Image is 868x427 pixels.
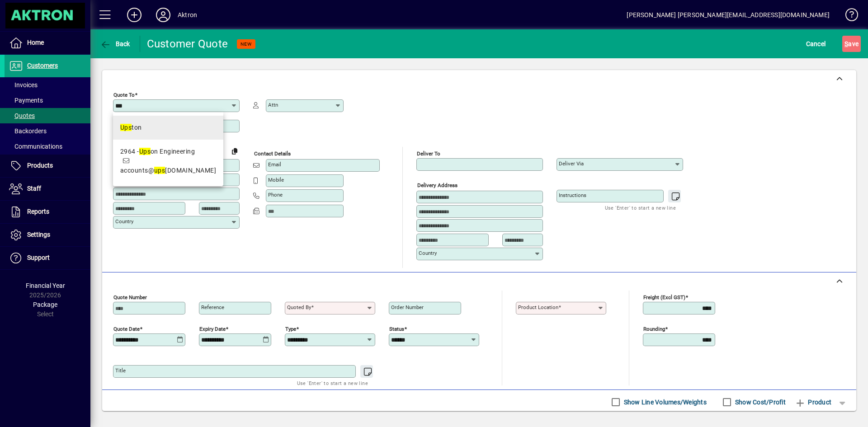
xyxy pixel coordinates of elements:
[391,304,424,310] mat-label: Order number
[115,367,126,374] mat-label: Title
[9,81,38,89] span: Invoices
[27,62,58,69] span: Customers
[120,167,216,174] span: accounts@ [DOMAIN_NAME]
[113,92,135,98] mat-label: Quote To
[227,144,242,158] button: Copy to Delivery address
[27,39,44,46] span: Home
[790,394,836,410] button: Product
[98,36,132,52] button: Back
[113,325,140,332] mat-label: Quote date
[643,294,685,300] mat-label: Freight (excl GST)
[139,148,151,155] em: Ups
[120,7,149,23] button: Add
[5,139,90,154] a: Communications
[795,395,831,409] span: Product
[389,325,404,332] mat-label: Status
[268,161,281,168] mat-label: Email
[241,41,252,47] span: NEW
[5,123,90,139] a: Backorders
[806,37,826,51] span: Cancel
[5,108,90,123] a: Quotes
[733,398,786,407] label: Show Cost/Profit
[5,93,90,108] a: Payments
[149,7,178,23] button: Profile
[844,37,859,51] span: ave
[268,177,284,183] mat-label: Mobile
[147,37,228,51] div: Customer Quote
[154,167,165,174] em: ups
[115,218,133,225] mat-label: Country
[5,247,90,269] a: Support
[268,102,278,108] mat-label: Attn
[287,304,311,310] mat-label: Quoted by
[33,301,57,308] span: Package
[842,36,861,52] button: Save
[268,192,283,198] mat-label: Phone
[622,398,707,407] label: Show Line Volumes/Weights
[5,155,90,177] a: Products
[605,202,676,213] mat-hint: Use 'Enter' to start a new line
[201,304,224,310] mat-label: Reference
[844,40,848,47] span: S
[26,282,65,289] span: Financial Year
[27,208,49,215] span: Reports
[417,150,440,157] mat-label: Deliver To
[627,8,830,22] div: [PERSON_NAME] [PERSON_NAME][EMAIL_ADDRESS][DOMAIN_NAME]
[5,77,90,93] a: Invoices
[559,160,584,167] mat-label: Deliver via
[518,304,558,310] mat-label: Product location
[178,8,197,22] div: Aktron
[27,162,53,169] span: Products
[9,97,43,104] span: Payments
[120,147,216,156] div: 2964 - on Engineering
[199,325,226,332] mat-label: Expiry date
[285,325,296,332] mat-label: Type
[27,185,41,192] span: Staff
[100,40,130,47] span: Back
[9,127,47,135] span: Backorders
[27,254,50,261] span: Support
[643,325,665,332] mat-label: Rounding
[120,123,142,132] div: ton
[5,178,90,200] a: Staff
[297,378,368,388] mat-hint: Use 'Enter' to start a new line
[113,294,147,300] mat-label: Quote number
[804,36,828,52] button: Cancel
[9,143,62,150] span: Communications
[419,250,437,256] mat-label: Country
[113,140,223,183] mat-option: 2964 - Upson Engineering
[839,2,857,31] a: Knowledge Base
[5,224,90,246] a: Settings
[113,116,223,140] mat-option: 557 - K.D. Upston
[9,112,35,119] span: Quotes
[27,231,50,238] span: Settings
[5,201,90,223] a: Reports
[5,32,90,54] a: Home
[559,192,586,198] mat-label: Instructions
[90,36,140,52] app-page-header-button: Back
[120,124,132,131] em: Ups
